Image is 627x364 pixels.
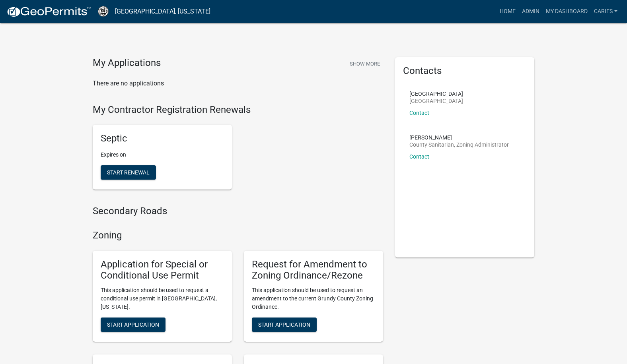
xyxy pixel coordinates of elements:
p: Expires on [101,151,224,159]
a: CarieS [591,4,621,19]
h5: Septic [101,133,224,144]
h5: Request for Amendment to Zoning Ordinance/Rezone [252,259,375,282]
span: Start Renewal [107,169,150,176]
p: This application should be used to request an amendment to the current Grundy County Zoning Ordin... [252,286,375,311]
h4: Secondary Roads [93,205,383,217]
p: [PERSON_NAME] [409,135,509,140]
button: Start Application [101,318,166,332]
wm-registration-list-section: My Contractor Registration Renewals [93,104,383,196]
a: Contact [409,153,429,160]
p: [GEOGRAPHIC_DATA] [409,91,463,97]
a: Admin [519,4,543,19]
h4: My Contractor Registration Renewals [93,104,383,116]
button: Start Renewal [101,165,156,180]
span: Start Application [258,321,310,328]
h4: Zoning [93,230,383,241]
a: Contact [409,110,429,116]
p: There are no applications [93,79,383,88]
a: [GEOGRAPHIC_DATA], [US_STATE] [115,5,210,18]
a: My Dashboard [543,4,591,19]
button: Show More [347,57,383,70]
p: [GEOGRAPHIC_DATA] [409,98,463,104]
h4: My Applications [93,57,161,69]
h5: Application for Special or Conditional Use Permit [101,259,224,282]
h5: Contacts [403,65,526,77]
p: County Sanitarian, Zoning Administrator [409,142,509,147]
a: Home [497,4,519,19]
span: Start Application [107,321,159,328]
p: This application should be used to request a conditional use permit in [GEOGRAPHIC_DATA], [US_STA... [101,286,224,311]
img: Grundy County, Iowa [98,6,109,17]
button: Start Application [252,318,317,332]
